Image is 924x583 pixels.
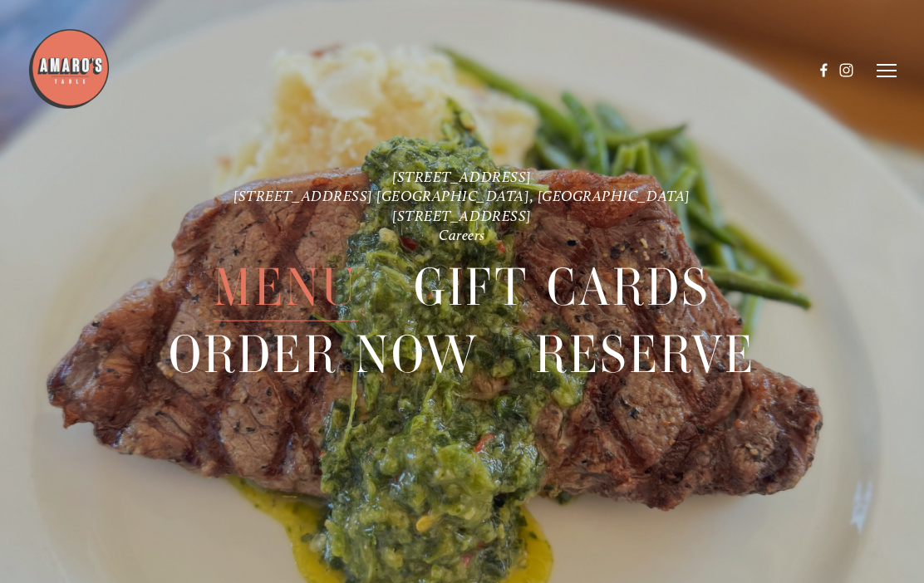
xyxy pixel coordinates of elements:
[233,187,691,204] a: [STREET_ADDRESS] [GEOGRAPHIC_DATA], [GEOGRAPHIC_DATA]
[439,226,485,243] a: Careers
[169,321,479,389] span: Order Now
[392,168,532,185] a: [STREET_ADDRESS]
[414,253,710,320] a: Gift Cards
[392,206,532,223] a: [STREET_ADDRESS]
[214,253,359,321] span: Menu
[414,253,710,321] span: Gift Cards
[535,321,755,388] a: Reserve
[169,321,479,388] a: Order Now
[214,253,359,320] a: Menu
[535,321,755,389] span: Reserve
[27,27,111,110] img: Amaro's Table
